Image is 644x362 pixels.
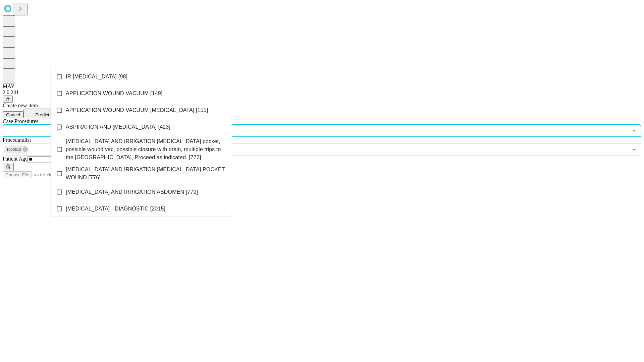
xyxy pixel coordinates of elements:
button: @ [3,96,13,103]
button: Cancel [3,111,23,118]
button: Predict [23,109,54,118]
span: @ [5,97,10,102]
div: 2.0.241 [3,89,641,96]
span: Predict [35,112,49,117]
span: Patient Age [3,156,28,162]
span: Scheduled Procedure [3,118,38,124]
span: [MEDICAL_DATA] AND IRRIGATION ABDOMEN [779] [66,188,198,196]
span: [MEDICAL_DATA] AND IRRIGATION [MEDICAL_DATA] POCKET WOUND [776] [66,166,226,182]
span: Proceduralist [3,137,31,143]
span: Cancel [6,112,20,117]
span: ASPIRATION AND [MEDICAL_DATA] [423] [66,123,170,131]
button: Close [630,126,639,135]
button: Open [630,145,639,154]
span: APPLICATION WOUND VACUUM [MEDICAL_DATA] [155] [66,106,208,114]
span: 1000512 [4,146,24,154]
div: MAY [3,83,641,89]
div: 1000512 [4,145,29,154]
span: [MEDICAL_DATA] - DIAGNOSTIC [2015] [66,205,165,213]
span: [MEDICAL_DATA] AND IRRIGATION [MEDICAL_DATA] pocket, possible wound vac, possible closure with dr... [66,137,226,162]
span: APPLICATION WOUND VACUUM [149] [66,89,162,98]
span: IR [MEDICAL_DATA] [98] [66,73,127,81]
span: Create new item [3,103,38,108]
